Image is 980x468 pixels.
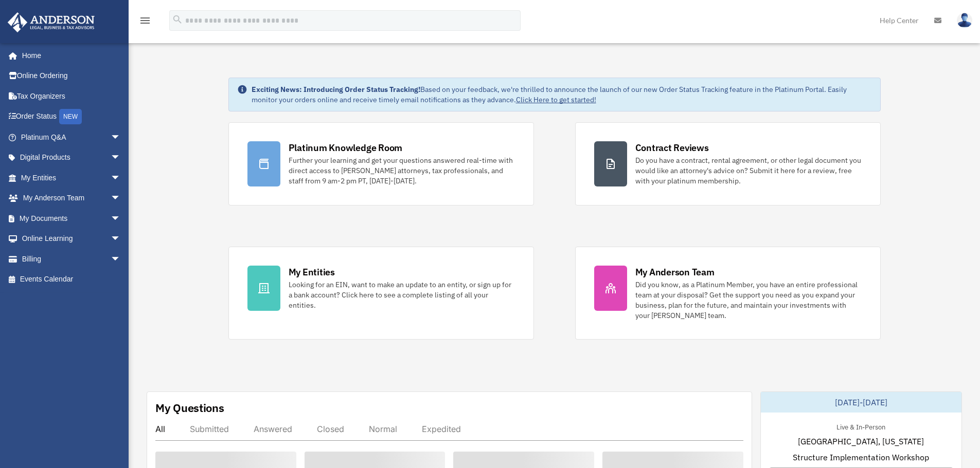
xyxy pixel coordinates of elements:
a: My Documentsarrow_drop_down [7,208,136,229]
a: My Entitiesarrow_drop_down [7,167,136,188]
a: Tax Organizers [7,86,136,106]
div: NEW [59,109,82,124]
a: Online Ordering [7,66,136,86]
span: arrow_drop_down [111,127,131,148]
a: Platinum Q&Aarrow_drop_down [7,127,136,147]
a: Digital Productsarrow_drop_down [7,147,136,168]
span: arrow_drop_down [111,188,131,209]
img: User Pic [957,13,972,28]
span: arrow_drop_down [111,147,131,169]
a: My Anderson Teamarrow_drop_down [7,188,136,209]
a: Online Learningarrow_drop_down [7,229,136,249]
span: arrow_drop_down [111,167,131,189]
a: menu [139,18,151,27]
span: arrow_drop_down [111,249,131,270]
a: Home [7,45,131,66]
img: Anderson Advisors Platinum Portal [5,12,98,32]
a: Billingarrow_drop_down [7,249,136,269]
a: Events Calendar [7,269,136,290]
i: menu [139,14,151,27]
span: arrow_drop_down [111,208,131,229]
i: search [172,14,183,25]
span: arrow_drop_down [111,229,131,250]
a: Order StatusNEW [7,106,136,127]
